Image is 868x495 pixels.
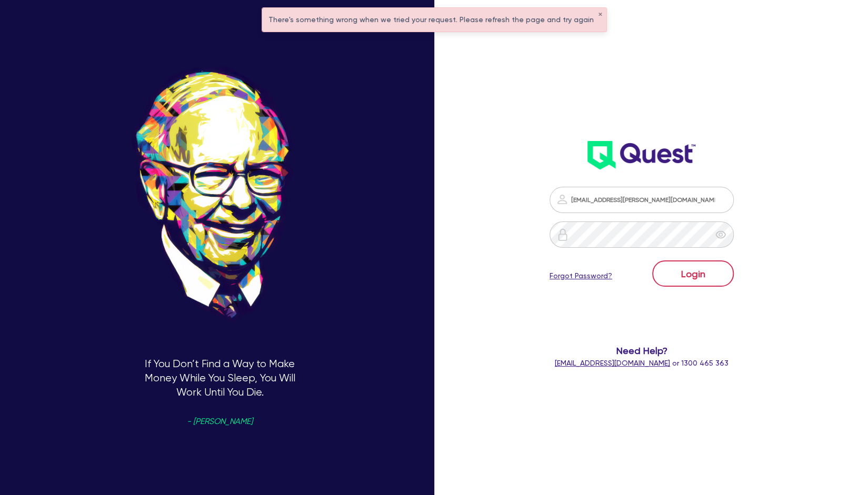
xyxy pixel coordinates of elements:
button: Login [652,260,734,287]
span: eye [715,229,726,240]
a: [EMAIL_ADDRESS][DOMAIN_NAME] [555,359,670,367]
a: Forgot Password? [550,270,612,281]
img: icon-password [556,228,569,241]
img: icon-password [556,193,568,206]
button: ✕ [598,12,602,17]
input: Email address [550,187,734,213]
span: Need Help? [527,344,755,358]
img: wH2k97JdezQIQAAAABJRU5ErkJggg== [587,141,695,169]
span: or 1300 465 363 [555,359,729,367]
span: - [PERSON_NAME] [187,418,253,426]
div: There's something wrong when we tried your request. Please refresh the page and try again [262,8,606,32]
